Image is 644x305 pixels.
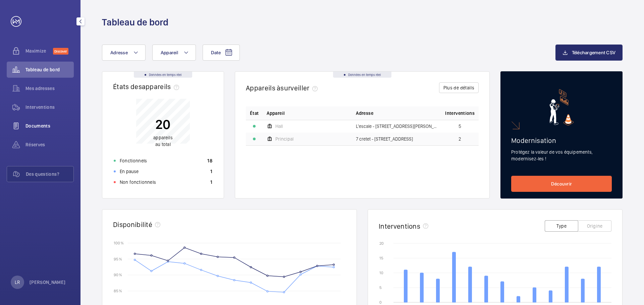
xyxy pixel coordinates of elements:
p: En pause [120,168,139,175]
text: 90 % [114,273,122,277]
text: 95 % [114,256,122,261]
p: État [250,110,259,117]
span: appareils [153,135,173,140]
span: Téléchargement CSV [572,50,616,55]
span: Adresse [110,50,128,55]
a: Découvrir [511,176,612,192]
text: 15 [379,256,383,260]
h2: Interventions [379,222,420,230]
text: 5 [379,285,382,290]
p: 1 [210,179,212,185]
text: 0 [379,300,382,305]
span: Date [211,50,221,55]
span: Hall [275,124,283,129]
span: Interventions [25,104,74,110]
p: au total [153,134,173,148]
text: 100 % [114,240,124,245]
span: Interventions [445,110,475,117]
span: Appareil [267,110,285,117]
span: Des questions? [26,171,73,177]
span: Maximize [25,48,53,54]
button: Adresse [102,45,146,61]
p: Fonctionnels [120,157,147,164]
p: 20 [153,116,173,133]
h2: États des [113,82,182,91]
span: 7 cretet - [STREET_ADDRESS] [356,137,413,141]
h2: Disponibilité [113,220,152,229]
span: 5 [459,124,461,129]
img: marketing-card.svg [549,89,574,126]
text: 20 [379,241,384,246]
button: Téléchargement CSV [555,45,623,61]
span: surveiller [280,84,320,92]
span: Principal [275,137,293,141]
span: 2 [459,137,461,141]
span: Mes adresses [25,85,74,92]
span: L'escale - [STREET_ADDRESS][PERSON_NAME] [356,124,437,129]
span: Discover [53,48,68,55]
span: Réserves [25,141,74,148]
div: Données en temps réel [134,72,192,78]
div: Données en temps réel [333,72,391,78]
button: Appareil [152,45,196,61]
p: Non fonctionnels [120,179,156,185]
p: 18 [207,157,212,164]
button: Origine [578,220,611,232]
p: Protégez la valeur de vos équipements, modernisez-les ! [511,149,612,162]
button: Date [203,45,240,61]
span: Documents [25,123,74,129]
span: Appareil [161,50,178,55]
text: 10 [379,271,383,275]
p: LR [15,279,20,286]
h2: Modernisation [511,136,612,145]
span: Tableau de bord [25,66,74,73]
p: 1 [210,168,212,175]
button: Plus de détails [439,82,479,93]
h2: Appareils à [246,84,320,92]
text: 85 % [114,289,122,293]
span: Adresse [356,110,373,117]
p: [PERSON_NAME] [30,279,66,286]
span: appareils [142,82,182,91]
button: Type [545,220,578,232]
h1: Tableau de bord [102,16,168,28]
